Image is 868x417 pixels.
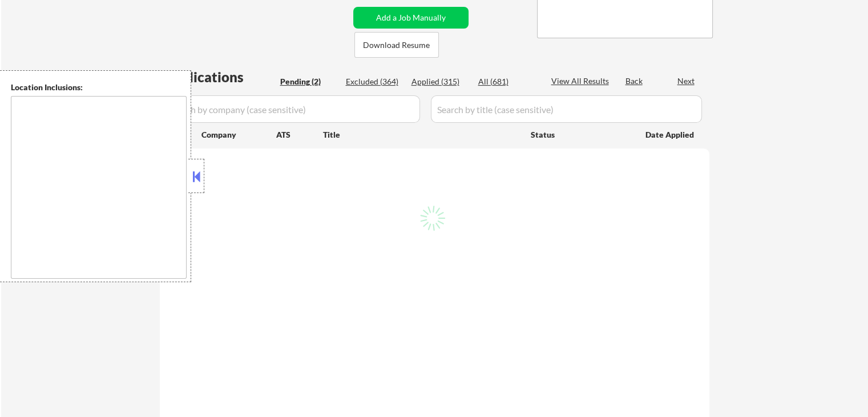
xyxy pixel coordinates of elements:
input: Search by title (case sensitive) [431,95,702,123]
div: View All Results [551,75,612,87]
div: Applications [163,70,276,84]
div: Status [531,124,629,145]
div: Company [201,129,276,141]
div: Location Inclusions: [11,82,187,93]
div: ATS [276,129,323,141]
div: All (681) [478,76,535,87]
div: Applied (315) [411,76,469,87]
div: Pending (2) [280,76,337,87]
div: Excluded (364) [346,76,403,87]
button: Download Resume [354,32,439,58]
input: Search by company (case sensitive) [163,95,420,123]
div: Next [677,75,696,87]
div: Title [323,129,520,141]
button: Add a Job Manually [353,7,469,29]
div: Back [625,75,644,87]
div: Date Applied [645,129,696,141]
